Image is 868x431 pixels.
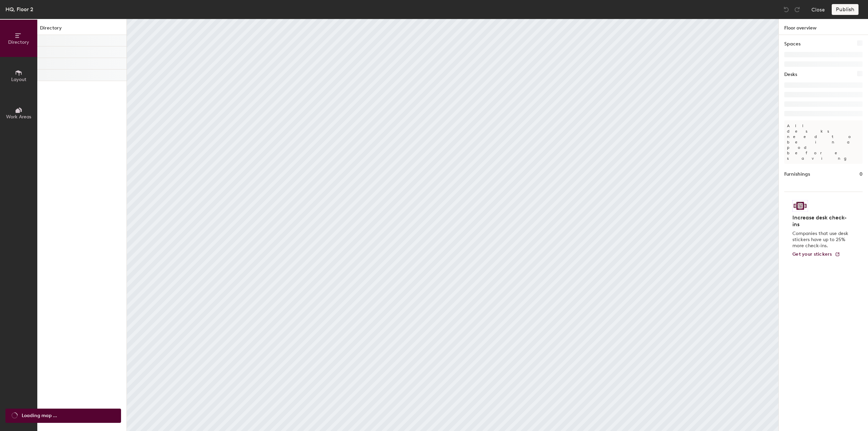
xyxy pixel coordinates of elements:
[127,19,778,431] canvas: Map
[5,5,33,14] div: HQ, Floor 2
[860,171,863,178] h1: 0
[792,252,840,257] a: Get your stickers
[6,114,31,120] span: Work Areas
[811,4,825,15] button: Close
[783,6,790,13] img: Undo
[794,6,801,13] img: Redo
[792,214,850,228] h4: Increase desk check-ins
[792,200,808,212] img: Sticker logo
[784,171,810,178] h1: Furnishings
[792,231,850,249] p: Companies that use desk stickers have up to 25% more check-ins.
[784,120,863,164] p: All desks need to be in a pod before saving
[8,39,29,45] span: Directory
[792,251,832,257] span: Get your stickers
[37,24,126,35] h1: Directory
[784,40,801,48] h1: Spaces
[784,71,797,78] h1: Desks
[779,19,868,35] h1: Floor overview
[22,412,57,419] span: Loading map ...
[11,77,26,82] span: Layout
